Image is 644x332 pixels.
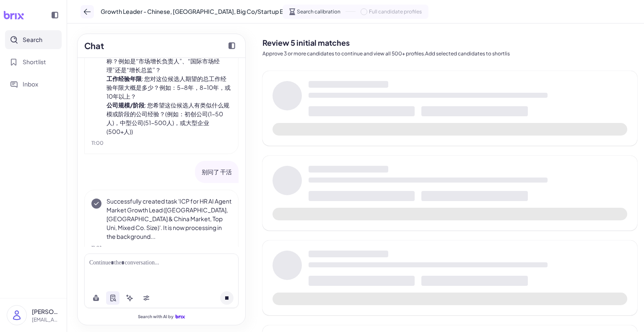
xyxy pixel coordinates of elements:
[23,58,46,66] span: Shortlist
[106,75,142,82] strong: 工作经验年限
[297,8,340,16] span: Search calibration
[225,39,239,52] button: Collapse chat
[106,101,145,109] strong: 公司规模/阶段
[106,48,231,74] li: : 您更倾向于哪种具体的职位名称？例如是“市场增长负责人”、“国际市场经理”还是“增长总监”？
[32,307,60,316] p: [PERSON_NAME] ([PERSON_NAME])
[138,314,174,319] span: Search with AI by
[91,139,231,147] div: 11:00
[91,244,231,252] div: 11:01
[106,74,231,101] li: : 您对这位候选人期望的总工作经验年限大概是多少？例如：5-8年，8-10年，或10年以上？
[106,197,231,241] p: Successfully created task 'ICP for HR AI Agent Market Growth Lead ([GEOGRAPHIC_DATA], [GEOGRAPHIC...
[5,75,62,94] button: Inbox
[32,316,60,324] p: [EMAIL_ADDRESS][DOMAIN_NAME]
[262,37,637,48] h2: Review 5 initial matches
[84,39,104,52] h2: Chat
[220,291,234,305] button: Cancel request
[23,35,42,44] span: Search
[5,52,62,71] button: Shortlist
[202,167,232,176] p: 别问了 干活
[369,8,422,16] span: Full candidate profiles
[106,101,231,136] li: : 您希望这位候选人有类似什么规模或阶段的公司经验？(例如：初创公司(1-50人)，中型公司(51-500人)，或大型企业(500+人))
[23,80,38,89] span: Inbox
[5,30,62,49] button: Search
[262,50,637,58] p: Approve 3 or more candidates to continue and view all 500+ profiles.Add selected candidates to sh...
[7,306,26,325] img: user_logo.png
[101,7,290,16] span: Growth Leader - Chinese, [GEOGRAPHIC_DATA], Big Co/Startup Exp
